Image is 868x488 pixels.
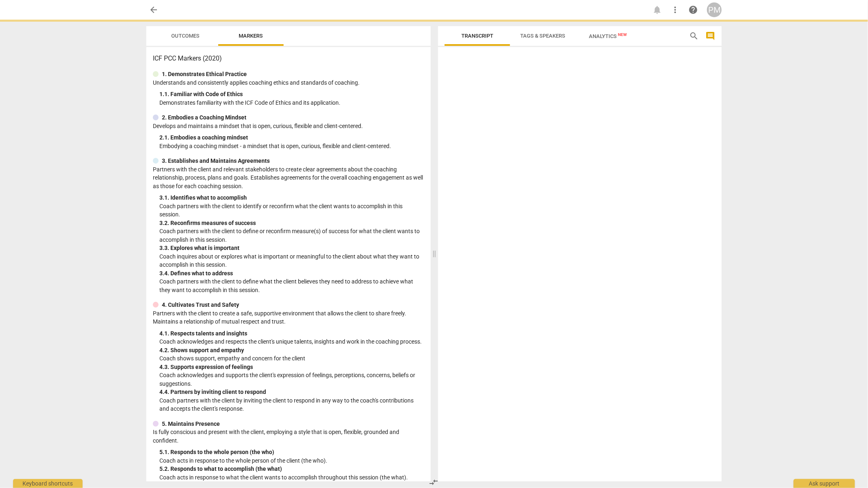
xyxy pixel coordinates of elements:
[159,329,424,338] div: 4. 1. Respects talents and insights
[153,122,424,130] p: Develops and maintains a mindset that is open, curious, flexible and client-centered.
[159,457,424,465] p: Coach acts in response to the whole person of the client (the who).
[670,5,680,15] span: more_vert
[589,33,627,39] span: Analytics
[159,202,424,219] p: Coach partners with the client to identify or reconfirm what the client wants to accomplish in th...
[162,70,247,79] p: 1. Demonstrates Ethical Practice
[159,388,424,396] div: 4. 4. Partners by inviting client to respond
[159,133,424,142] div: 2. 1. Embodies a coaching mindset
[153,79,424,87] p: Understands and consistently applies coaching ethics and standards of coaching.
[153,309,424,326] p: Partners with the client to create a safe, supportive environment that allows the client to share...
[159,448,424,457] div: 5. 1. Responds to the whole person (the who)
[162,157,270,165] p: 3. Establishes and Maintains Agreements
[686,2,700,17] a: Help
[618,32,627,37] span: New
[162,113,246,122] p: 2. Embodies a Coaching Mindset
[159,244,424,252] div: 3. 3. Explores what is important
[687,29,700,43] button: Search
[162,420,220,428] p: 5. Maintains Presence
[172,33,200,39] span: Outcomes
[153,54,424,63] h3: ICF PCC Markers (2020)
[162,301,239,309] p: 4. Cultivates Trust and Safety
[159,193,424,202] div: 3. 1. Identifies what to accomplish
[159,269,424,278] div: 3. 4. Defines what to address
[159,363,424,371] div: 4. 3. Supports expression of feelings
[153,428,424,445] p: Is fully conscious and present with the client, employing a style that is open, flexible, grounde...
[688,5,698,15] span: help
[429,477,439,487] span: compare_arrows
[159,277,424,294] p: Coach partners with the client to define what the client believes they need to address to achieve...
[159,337,424,346] p: Coach acknowledges and respects the client's unique talents, insights and work in the coaching pr...
[159,371,424,388] p: Coach acknowledges and supports the client's expression of feelings, perceptions, concerns, belie...
[689,31,699,41] span: search
[153,165,424,191] p: Partners with the client and relevant stakeholders to create clear agreements about the coaching ...
[159,227,424,244] p: Coach partners with the client to define or reconfirm measure(s) of success for what the client w...
[159,252,424,269] p: Coach inquires about or explores what is important or meaningful to the client about what they wa...
[704,29,717,43] button: Show/Hide comments
[461,33,493,39] span: Transcript
[520,33,565,39] span: Tags & Speakers
[159,99,424,107] p: Demonstrates familiarity with the ICF Code of Ethics and its application.
[794,479,855,488] div: Ask support
[159,465,424,473] div: 5. 2. Responds to what to accomplish (the what)
[159,346,424,355] div: 4. 2. Shows support and empathy
[239,33,263,39] span: Markers
[705,31,715,41] span: comment
[159,473,424,482] p: Coach acts in response to what the client wants to accomplish throughout this session (the what).
[159,354,424,363] p: Coach shows support, empathy and concern for the client
[159,142,424,151] p: Embodying a coaching mindset - a mindset that is open, curious, flexible and client-centered.
[149,5,159,15] span: arrow_back
[707,2,722,17] button: PM
[159,396,424,413] p: Coach partners with the client by inviting the client to respond in any way to the coach's contri...
[159,219,424,227] div: 3. 2. Reconfirms measures of success
[13,479,83,488] div: Keyboard shortcuts
[159,90,424,99] div: 1. 1. Familiar with Code of Ethics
